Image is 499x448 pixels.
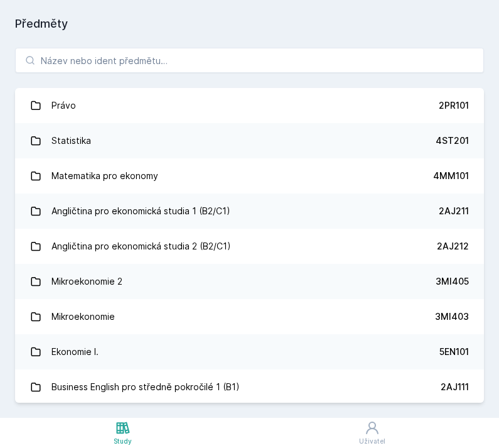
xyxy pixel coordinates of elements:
[51,339,99,364] div: Ekonomie I.
[114,437,132,446] div: Study
[15,123,484,158] a: Statistika 4ST201
[439,205,469,217] div: 2AJ211
[15,15,484,33] h1: Předměty
[433,170,469,182] div: 4MM101
[15,369,484,405] a: Business English pro středně pokročilé 1 (B1) 2AJ111
[15,158,484,194] a: Matematika pro ekonomy 4MM101
[51,199,230,224] div: Angličtina pro ekonomická studia 1 (B2/C1)
[436,134,469,147] div: 4ST201
[51,163,158,188] div: Matematika pro ekonomy
[15,264,484,299] a: Mikroekonomie 2 3MI405
[15,194,484,229] a: Angličtina pro ekonomická studia 1 (B2/C1) 2AJ211
[15,88,484,123] a: Právo 2PR101
[15,229,484,264] a: Angličtina pro ekonomická studia 2 (B2/C1) 2AJ212
[15,48,484,73] input: Název nebo ident předmětu…
[51,234,231,259] div: Angličtina pro ekonomická studia 2 (B2/C1)
[441,381,469,393] div: 2AJ111
[51,304,115,329] div: Mikroekonomie
[15,299,484,334] a: Mikroekonomie 3MI403
[439,346,469,358] div: 5EN101
[439,99,469,112] div: 2PR101
[51,93,76,118] div: Právo
[437,240,469,253] div: 2AJ212
[51,128,91,153] div: Statistika
[51,374,240,400] div: Business English pro středně pokročilé 1 (B1)
[245,418,499,448] a: Uživatel
[436,275,469,288] div: 3MI405
[51,269,122,294] div: Mikroekonomie 2
[359,437,385,446] div: Uživatel
[435,310,469,323] div: 3MI403
[15,334,484,369] a: Ekonomie I. 5EN101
